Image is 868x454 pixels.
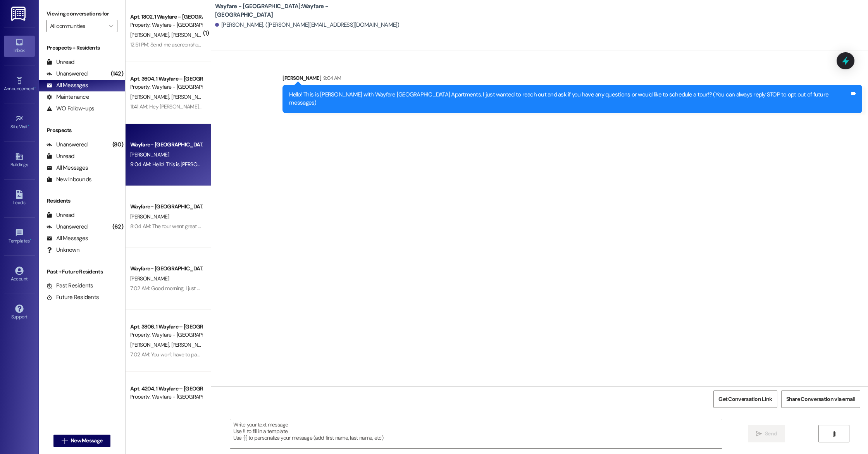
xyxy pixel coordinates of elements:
div: Hello! This is [PERSON_NAME] with Wayfare [GEOGRAPHIC_DATA] Apartments. I just wanted to reach ou... [289,91,850,107]
div: (80) [110,139,125,151]
a: Leads [4,188,35,209]
div: Unread [46,58,74,66]
span: • [30,237,31,242]
div: Past Residents [46,282,93,290]
a: Site Visit • [4,112,35,133]
div: Apt. 3806, 1 Wayfare – [GEOGRAPHIC_DATA] [130,323,202,331]
div: 9:04 AM: Hello! This is [PERSON_NAME] with Wayfare [GEOGRAPHIC_DATA] Apartments. I just wanted to... [130,161,675,168]
i:  [62,438,67,444]
div: (142) [109,68,125,80]
a: Support [4,302,35,323]
div: Property: Wayfare - [GEOGRAPHIC_DATA] [130,83,202,91]
span: [PERSON_NAME] [130,93,171,100]
span: [PERSON_NAME] [171,93,210,100]
span: New Message [71,437,102,445]
div: Apt. 1802, 1 Wayfare – [GEOGRAPHIC_DATA] [130,13,202,21]
div: (62) [110,221,125,233]
div: WO Follow-ups [46,105,94,113]
button: Get Conversation Link [713,390,777,408]
b: Wayfare - [GEOGRAPHIC_DATA]: Wayfare - [GEOGRAPHIC_DATA] [215,2,370,19]
div: Unknown [46,246,79,254]
label: Viewing conversations for [46,8,117,20]
span: Send [765,430,777,438]
div: Wayfare - [GEOGRAPHIC_DATA] [130,203,202,211]
div: Apt. 4204, 1 Wayfare – [GEOGRAPHIC_DATA] [130,385,202,393]
div: Residents [39,197,125,205]
div: 7:02 AM: Good morning, I just watned to reach out to see how that tour with [PERSON_NAME] went an... [130,285,585,292]
div: Apt. 3604, 1 Wayfare – [GEOGRAPHIC_DATA] [130,75,202,83]
span: [PERSON_NAME] [171,341,210,348]
a: Buildings [4,150,35,171]
div: All Messages [46,234,88,242]
i:  [831,431,837,437]
div: New Inbounds [46,175,91,184]
a: Templates • [4,226,35,247]
div: Prospects + Residents [39,44,125,52]
div: 8:04 AM: The tour went great and I plan to finish my application once I have everything I need fo... [130,223,379,230]
div: Unread [46,211,74,219]
span: Share Conversation via email [786,395,855,403]
span: • [28,123,29,128]
i:  [756,431,762,437]
button: Share Conversation via email [781,390,860,408]
div: Unread [46,152,74,160]
span: [PERSON_NAME] [130,341,171,348]
div: 7:02 AM: You won't have to pay another pet deposit, but we do have a transfer fee of $500! [130,351,337,358]
span: [PERSON_NAME] [130,151,169,158]
button: Send [748,425,785,442]
div: Past + Future Residents [39,268,125,276]
span: [PERSON_NAME] [171,31,210,38]
img: ResiDesk Logo [11,7,27,21]
div: All Messages [46,81,88,89]
span: [PERSON_NAME] [130,213,169,220]
span: [PERSON_NAME] [130,31,171,38]
span: Get Conversation Link [718,395,772,403]
div: Property: Wayfare - [GEOGRAPHIC_DATA] [130,21,202,29]
i:  [109,23,113,29]
div: Wayfare - [GEOGRAPHIC_DATA] [130,141,202,149]
a: Inbox [4,36,35,57]
div: [PERSON_NAME] [282,74,862,85]
div: Future Residents [46,293,99,301]
button: New Message [53,435,111,447]
div: 11:41 AM: Hey [PERSON_NAME], could you drop off the key [PERSON_NAME] left with you when you have... [130,103,389,110]
div: [PERSON_NAME]. ([PERSON_NAME][EMAIL_ADDRESS][DOMAIN_NAME]) [215,21,400,29]
div: Unanswered [46,223,88,231]
div: Property: Wayfare - [GEOGRAPHIC_DATA] [130,331,202,339]
div: Wayfare - [GEOGRAPHIC_DATA] [130,265,202,273]
div: Maintenance [46,93,89,101]
span: • [34,85,36,90]
div: 9:04 AM [321,74,341,82]
div: Unanswered [46,141,88,149]
a: Account [4,264,35,285]
div: Property: Wayfare - [GEOGRAPHIC_DATA] [130,393,202,401]
span: [PERSON_NAME] [130,275,169,282]
div: Prospects [39,126,125,134]
div: 12:51 PM: Send me ascreenshot of confirmation [130,41,235,48]
div: Unanswered [46,70,88,78]
div: All Messages [46,164,88,172]
input: All communities [50,20,105,32]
